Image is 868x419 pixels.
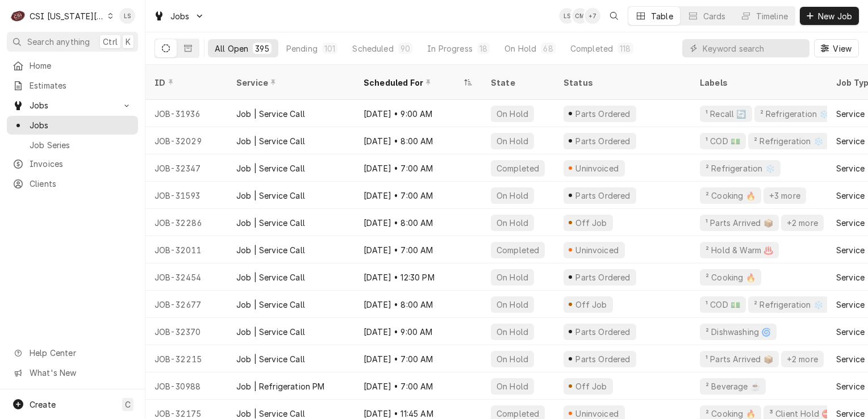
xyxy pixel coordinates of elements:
div: Parts Ordered [574,353,632,365]
div: Job | Service Call [236,326,305,338]
div: ² Refrigeration ❄️ [759,108,831,120]
div: Table [651,10,673,22]
div: CM [572,8,588,24]
div: JOB-31593 [145,182,227,209]
a: Go to Jobs [149,7,209,26]
button: Open search [605,7,623,25]
div: 90 [400,43,410,55]
div: Service [836,271,865,283]
div: JOB-32677 [145,291,227,318]
span: Invoices [30,158,132,170]
div: Parts Ordered [574,190,632,202]
div: Pending [286,43,318,55]
div: +3 more [768,190,802,202]
div: 118 [620,43,631,55]
div: ² Beverage ☕️ [704,380,761,392]
div: 395 [255,43,269,55]
a: Go to Jobs [7,96,138,115]
span: View [831,43,854,55]
div: [DATE] • 7:00 AM [354,345,482,372]
div: Completed [495,162,540,174]
div: ² Cooking 🔥 [704,190,757,202]
div: Job | Service Call [236,162,305,174]
div: ¹ COD 💵 [704,135,741,147]
div: C [10,8,26,24]
div: JOB-30988 [145,372,227,400]
button: Search anythingCtrlK [7,32,138,52]
button: New Job [800,7,859,25]
div: On Hold [495,135,529,147]
div: Job | Refrigeration PM [236,380,325,392]
div: ¹ Parts Arrived 📦 [704,353,774,365]
div: LS [559,8,575,24]
div: Service [236,77,343,89]
div: Labels [700,77,818,89]
span: New Job [816,10,854,22]
div: Service [836,326,865,338]
a: Invoices [7,154,138,173]
div: Lindsay Stover's Avatar [559,8,575,24]
div: JOB-32286 [145,209,227,236]
div: Service [836,190,865,202]
div: Scheduled [352,43,393,55]
div: Off Job [574,299,608,311]
div: JOB-31936 [145,100,227,127]
div: +2 more [786,353,819,365]
div: JOB-32029 [145,127,227,154]
div: [DATE] • 7:00 AM [354,236,482,263]
div: JOB-32370 [145,318,227,345]
input: Keyword search [703,39,804,57]
div: Off Job [574,380,608,392]
div: Job | Service Call [236,299,305,311]
div: ² Dishwashing 🌀 [704,326,772,338]
div: Service [836,217,865,229]
div: Parts Ordered [574,271,632,283]
a: Go to Help Center [7,343,138,362]
span: Search anything [27,36,90,48]
span: Clients [30,178,132,190]
span: Home [30,60,132,72]
div: On Hold [495,217,529,229]
div: 68 [543,43,553,55]
div: ² Refrigeration ❄️ [704,162,776,174]
div: Completed [495,244,540,256]
div: Off Job [574,217,608,229]
div: Service [836,353,865,365]
div: ID [155,77,216,89]
span: Create [30,400,56,409]
span: K [126,36,131,48]
span: Job Series [30,139,132,151]
div: Service [836,135,865,147]
a: Estimates [7,76,138,95]
div: Job | Service Call [236,108,305,120]
div: 18 [479,43,487,55]
button: View [814,39,859,57]
div: [DATE] • 7:00 AM [354,154,482,182]
span: Help Center [30,347,131,359]
div: Service [836,244,865,256]
div: LS [119,8,135,24]
div: JOB-32011 [145,236,227,263]
div: All Open [215,43,248,55]
div: Job | Service Call [236,135,305,147]
div: ¹ COD 💵 [704,299,741,311]
div: Uninvoiced [574,162,620,174]
span: C [125,399,131,410]
div: Cards [703,10,726,22]
div: ² Refrigeration ❄️ [753,299,824,311]
div: In Progress [427,43,473,55]
div: On Hold [495,380,529,392]
div: Parts Ordered [574,135,632,147]
div: Parts Ordered [574,326,632,338]
span: Ctrl [103,36,118,48]
div: Chancellor Morris's Avatar [572,8,588,24]
div: [DATE] • 8:00 AM [354,127,482,154]
span: What's New [30,367,131,379]
a: Clients [7,174,138,193]
span: Jobs [170,10,190,22]
div: Lindsay Stover's Avatar [119,8,135,24]
div: On Hold [495,299,529,311]
span: Jobs [30,99,115,111]
div: ² Refrigeration ❄️ [753,135,824,147]
div: On Hold [495,108,529,120]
